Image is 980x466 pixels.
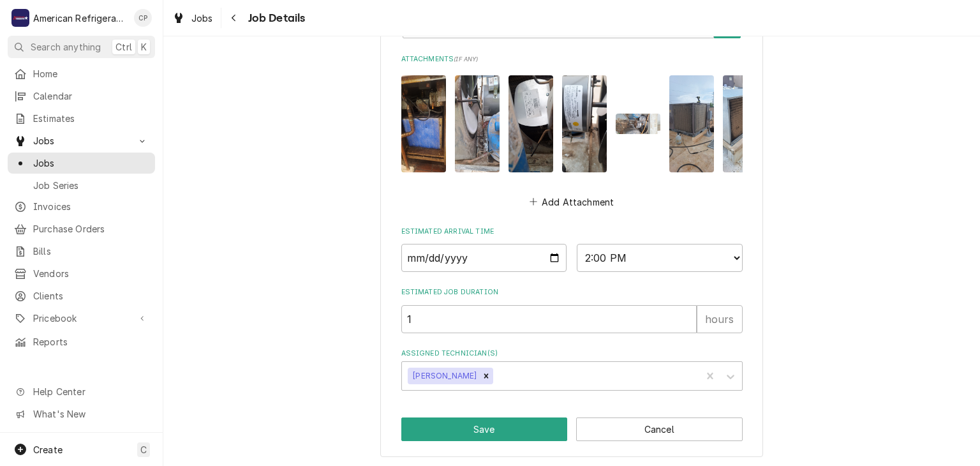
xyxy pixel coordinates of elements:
[33,385,147,398] span: Help Center
[408,368,479,384] div: [PERSON_NAME]
[401,54,743,64] label: Attachments
[8,331,155,352] a: Reports
[401,54,743,211] div: Attachments
[33,244,149,258] span: Bills
[723,75,768,172] img: 23bhEbJtS5rHuzWVZByM
[401,417,568,441] button: Save
[8,403,155,425] a: Go to What's New
[244,10,306,27] span: Job Details
[8,175,155,196] a: Job Series
[134,9,152,27] div: Cordel Pyle's Avatar
[33,134,130,147] span: Jobs
[8,241,155,262] a: Bills
[33,222,149,236] span: Purchase Orders
[401,287,743,297] label: Estimated Job Duration
[33,179,149,192] span: Job Series
[8,263,155,284] a: Vendors
[167,8,218,29] a: Jobs
[33,200,149,213] span: Invoices
[33,312,130,325] span: Pricebook
[401,244,567,272] input: Date
[401,349,743,390] div: Assigned Technician(s)
[141,40,147,54] span: K
[8,381,155,402] a: Go to Help Center
[191,11,213,25] span: Jobs
[8,130,155,151] a: Go to Jobs
[8,63,155,84] a: Home
[669,75,714,172] img: FSpTf8ITXS0WNLogc2tq
[455,75,500,172] img: 4lkvbdVeRrelxBfJdpas
[140,443,147,456] span: C
[33,407,147,421] span: What's New
[8,36,155,58] button: Search anythingCtrlK
[33,444,63,455] span: Create
[527,193,616,211] button: Add Attachment
[401,75,446,172] img: 4vHmR2LFRJauXAA8fiYm
[11,9,29,27] div: A
[577,244,743,272] select: Time Select
[33,89,149,103] span: Calendar
[33,289,149,303] span: Clients
[401,287,743,333] div: Estimated Job Duration
[576,417,743,441] button: Cancel
[224,8,244,28] button: Navigate back
[33,156,149,170] span: Jobs
[8,86,155,107] a: Calendar
[562,75,607,172] img: ssH6NyKDSMyst9lg8dyG
[8,153,155,174] a: Jobs
[115,40,132,54] span: Ctrl
[401,417,743,441] div: Button Group Row
[8,108,155,129] a: Estimates
[33,335,149,349] span: Reports
[33,112,149,125] span: Estimates
[33,11,127,25] div: American Refrigeration LLC
[697,305,743,333] div: hours
[8,308,155,329] a: Go to Pricebook
[33,67,149,80] span: Home
[11,9,29,27] div: American Refrigeration LLC's Avatar
[616,114,660,134] img: 21dKQhlT8SfayTaIzGoR
[33,267,149,280] span: Vendors
[401,417,743,441] div: Button Group
[479,368,493,384] div: Remove Alvaro Cuenca
[134,9,152,27] div: CP
[509,75,553,172] img: EHHS7CAkTFGsvxFvcmTg
[401,227,743,237] label: Estimated Arrival Time
[31,40,101,54] span: Search anything
[8,196,155,217] a: Invoices
[454,56,478,63] span: ( if any )
[401,349,743,359] label: Assigned Technician(s)
[8,218,155,239] a: Purchase Orders
[8,285,155,306] a: Clients
[401,227,743,272] div: Estimated Arrival Time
